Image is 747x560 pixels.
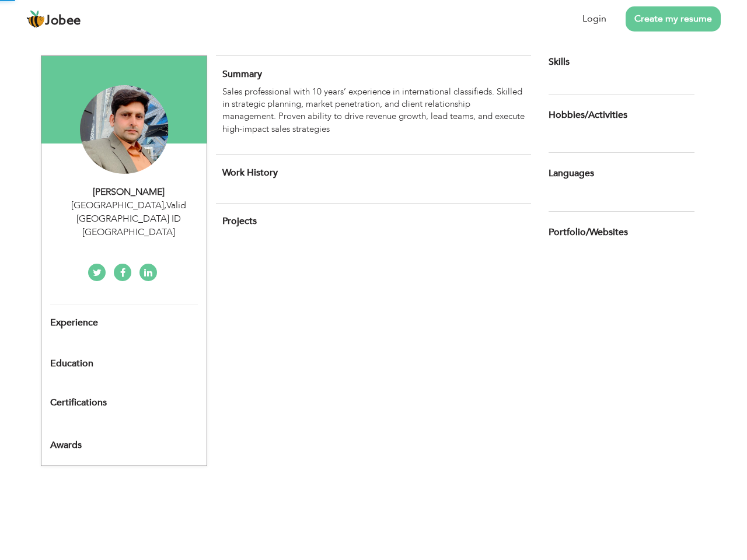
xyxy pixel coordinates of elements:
[549,110,627,121] span: Hobbies/Activities
[50,199,207,239] div: [GEOGRAPHIC_DATA] Valid [GEOGRAPHIC_DATA] ID [GEOGRAPHIC_DATA]
[540,212,703,253] div: Share your links of online work
[50,185,207,199] div: [PERSON_NAME]
[222,166,278,179] span: Work History
[26,10,81,29] a: Jobee
[26,10,45,29] img: jobee.io
[50,352,198,375] div: Add your educational degree.
[222,68,525,80] h4: Adding a summary is a quick and easy way to highlight your experience and interests.
[582,12,606,26] a: Login
[50,359,93,369] span: Education
[549,169,594,179] span: Languages
[50,396,107,409] span: Certifications
[45,15,81,27] span: Jobee
[549,228,628,238] span: Portfolio/Websites
[222,215,525,227] h4: This helps to highlight the project, tools and skills you have worked on.
[222,86,525,136] p: Sales professional with 10 years’ experience in international classifieds. Skilled in strategic p...
[549,55,570,68] span: Skills
[41,429,207,457] div: Add the awards you’ve earned.
[222,167,525,178] h4: This helps to show the companies you have worked for.
[222,215,257,228] span: Projects
[50,440,82,451] span: Awards
[549,152,694,194] div: Show your familiar languages.
[50,318,98,328] span: Experience
[222,68,262,80] span: Summary
[549,55,694,69] div: Add/Edit you professional skill set.
[626,6,721,32] a: Create my resume
[80,85,169,174] img: Irfan Shehzad
[164,199,166,212] span: ,
[540,94,703,135] div: Share some of your professional and personal interests.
